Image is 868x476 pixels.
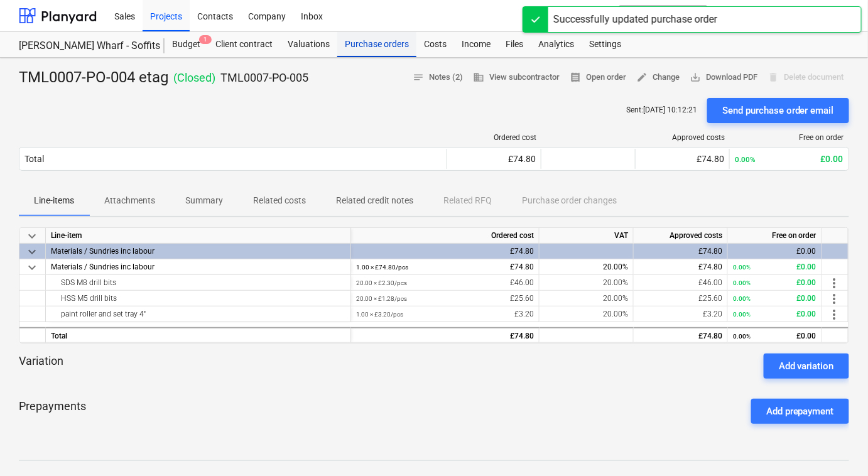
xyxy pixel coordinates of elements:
span: View subcontractor [473,70,560,85]
small: 1.00 × £74.80 / pcs [356,264,408,271]
div: Send purchase order email [722,102,834,119]
div: £74.80 [639,244,722,259]
div: £74.80 [641,154,724,164]
small: 0.00% [735,155,756,164]
div: £25.60 [639,291,722,306]
small: 1.00 × £3.20 / pcs [356,311,403,318]
div: £74.80 [639,259,722,275]
div: £0.00 [733,306,816,322]
span: more_vert [827,307,842,322]
div: Materials / Sundries inc labour [51,244,345,259]
div: [PERSON_NAME] Wharf - Soffits [19,40,149,53]
a: Client contract [208,32,280,57]
p: Variation [19,354,63,379]
div: £0.00 [733,244,816,259]
span: more_vert [827,291,842,306]
span: Open order [570,70,626,85]
p: Line-items [34,194,74,207]
div: £25.60 [356,291,534,306]
div: £74.80 [356,244,534,259]
span: keyboard_arrow_down [24,244,40,259]
div: Line-item [46,228,351,244]
span: keyboard_arrow_down [24,260,40,275]
button: Add prepayment [751,399,849,424]
div: paint roller and set tray 4'' [51,306,345,322]
div: Approved costs [634,228,728,244]
span: Notes (2) [413,70,463,85]
div: 20.00% [540,275,634,291]
div: Approved costs [641,133,725,142]
a: Budget1 [165,32,208,57]
div: £74.80 [356,259,534,275]
div: £74.80 [452,154,536,164]
div: Total [46,327,351,343]
div: TML0007-PO-004 etag [19,68,308,88]
div: £74.80 [639,328,722,344]
span: notes [413,72,424,83]
div: £46.00 [639,275,722,291]
span: receipt [570,72,581,83]
p: Related credit notes [336,194,413,207]
div: £0.00 [733,275,816,291]
div: £0.00 [735,154,844,164]
a: Analytics [531,32,582,57]
button: View subcontractor [468,68,565,87]
div: £3.20 [639,306,722,322]
div: £0.00 [733,328,816,344]
button: Download PDF [685,68,762,87]
a: Settings [582,32,629,57]
div: 20.00% [540,306,634,322]
span: 1 [199,35,212,44]
span: more_vert [827,276,842,291]
p: Prepayments [19,399,86,424]
div: Ordered cost [351,228,540,244]
div: 20.00% [540,291,634,306]
a: Income [454,32,498,57]
p: Related costs [253,194,306,207]
div: 20.00% [540,259,634,275]
a: Costs [416,32,454,57]
button: Add variation [764,354,849,379]
div: £46.00 [356,275,534,291]
div: £0.00 [733,291,816,306]
div: Add prepayment [766,403,834,419]
small: 20.00 × £1.28 / pcs [356,295,407,302]
small: 0.00% [733,333,751,340]
p: Summary [185,194,223,207]
button: Notes (2) [408,68,468,87]
span: business [473,72,484,83]
button: Change [631,68,685,87]
iframe: Chat Widget [805,416,868,476]
small: 0.00% [733,295,751,302]
span: edit [636,72,648,83]
p: Sent : [DATE] 10:12:21 [626,105,697,116]
div: Free on order [728,228,822,244]
a: Purchase orders [337,32,416,57]
span: Materials / Sundries inc labour [51,262,155,271]
p: ( Closed ) [173,70,215,85]
p: TML0007-PO-005 [220,70,308,85]
span: Change [636,70,680,85]
small: 20.00 × £2.30 / pcs [356,279,407,286]
span: Download PDF [690,70,757,85]
div: Successfully updated purchase order [553,12,717,27]
a: Valuations [280,32,337,57]
div: Total [24,154,44,164]
div: £74.80 [356,328,534,344]
a: Files [498,32,531,57]
div: HSS M5 drill bits [51,291,345,306]
div: Budget [165,32,208,57]
small: 0.00% [733,279,751,286]
div: Ordered cost [452,133,536,142]
div: Free on order [735,133,844,142]
small: 0.00% [733,264,751,271]
button: Send purchase order email [707,98,849,123]
div: SDS M8 drill bits [51,275,345,290]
